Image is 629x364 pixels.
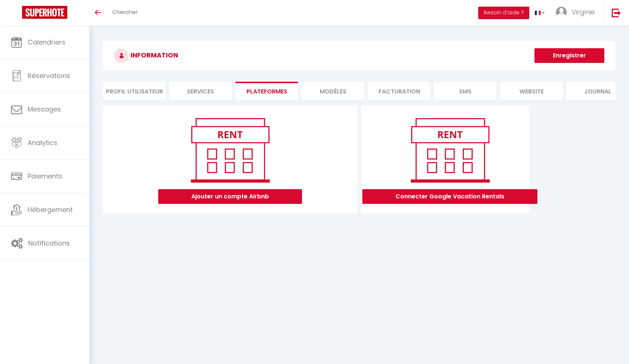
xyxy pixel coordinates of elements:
[28,238,70,248] span: Notifications
[28,71,70,80] span: Réservations
[500,82,563,100] li: website
[534,48,604,63] button: Enregistrer
[103,41,615,70] h3: INFORMATION
[28,138,57,147] span: Analytics
[158,189,302,204] button: Ajouter un compte Airbnb
[572,7,595,17] span: Virginie
[302,82,364,100] li: MODÈLES
[28,205,73,214] span: Hébergement
[112,8,138,16] span: Chercher
[612,8,621,17] img: logout
[566,82,629,100] li: Journal
[169,82,232,100] li: Services
[22,6,67,19] img: Super Booking
[103,82,166,100] li: Profil Utilisateur
[368,82,430,100] li: Facturation
[556,7,567,18] img: ...
[235,82,298,100] li: Plateformes
[403,115,497,185] img: rent.png
[28,38,65,47] span: Calendriers
[434,82,497,100] li: SMS
[28,105,61,114] span: Messages
[183,115,277,185] img: rent.png
[478,7,529,19] button: Besoin d'aide ?
[28,172,62,181] span: Paiements
[362,189,537,204] button: Connecter Google Vacation Rentals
